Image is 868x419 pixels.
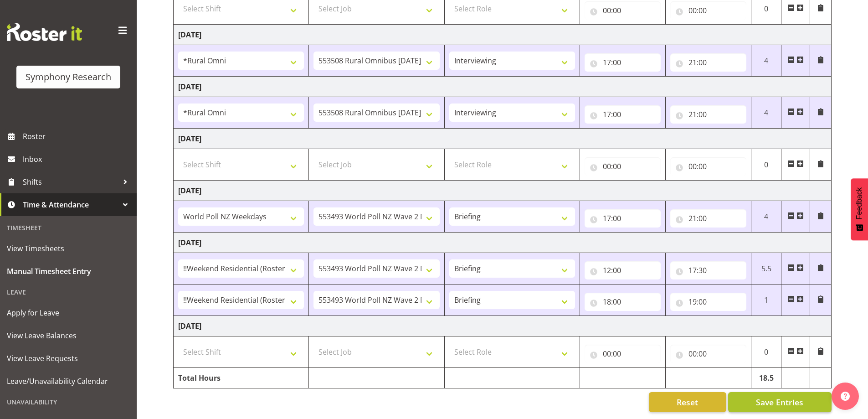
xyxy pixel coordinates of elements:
span: Manual Timesheet Entry [7,264,130,278]
td: [DATE] [174,25,832,45]
td: 4 [751,45,781,77]
div: Symphony Research [26,70,111,84]
td: [DATE] [174,77,832,97]
span: Apply for Leave [7,306,130,320]
div: Leave [2,283,134,301]
td: 18.5 [751,368,781,388]
td: [DATE] [174,316,832,336]
a: View Timesheets [2,237,134,260]
span: Inbox [23,152,132,166]
input: Click to select... [670,53,746,72]
input: Click to select... [585,345,661,363]
a: View Leave Balances [2,324,134,347]
span: Leave/Unavailability Calendar [7,374,130,388]
td: Total Hours [174,368,309,388]
input: Click to select... [670,209,746,228]
a: Manual Timesheet Entry [2,260,134,283]
a: Apply for Leave [2,301,134,324]
input: Click to select... [670,345,746,363]
input: Click to select... [585,157,661,176]
button: Reset [649,392,726,412]
input: Click to select... [670,157,746,176]
input: Click to select... [585,209,661,228]
input: Click to select... [585,1,661,20]
td: [DATE] [174,181,832,201]
td: 4 [751,201,781,233]
img: Rosterit website logo [7,23,82,41]
span: Feedback [855,187,863,219]
input: Click to select... [585,261,661,279]
a: View Leave Requests [2,347,134,370]
div: Timesheet [2,218,134,237]
input: Click to select... [585,53,661,72]
input: Click to select... [585,293,661,311]
td: [DATE] [174,233,832,253]
span: Save Entries [756,396,803,408]
button: Save Entries [728,392,832,412]
td: 1 [751,285,781,316]
input: Click to select... [670,261,746,279]
span: Shifts [23,175,118,189]
td: 5.5 [751,253,781,285]
input: Click to select... [585,105,661,124]
input: Click to select... [670,105,746,124]
input: Click to select... [670,1,746,20]
td: 4 [751,97,781,129]
a: Leave/Unavailability Calendar [2,370,134,393]
span: View Leave Requests [7,352,130,365]
button: Feedback - Show survey [851,178,868,240]
td: [DATE] [174,129,832,149]
span: Reset [677,396,698,408]
input: Click to select... [670,293,746,311]
img: help-xxl-2.png [841,392,850,401]
span: View Leave Balances [7,329,130,342]
div: Unavailability [2,393,134,411]
td: 0 [751,336,781,368]
span: Roster [23,129,132,143]
span: View Timesheets [7,242,130,255]
td: 0 [751,149,781,181]
span: Time & Attendance [23,198,118,212]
